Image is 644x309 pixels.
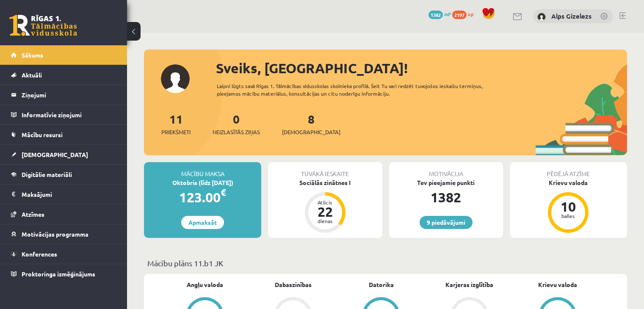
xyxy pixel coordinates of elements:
a: 1382 mP [428,11,451,17]
div: Krievu valoda [510,178,627,187]
a: Aktuāli [11,65,116,85]
a: Krievu valoda [538,280,577,289]
span: [DEMOGRAPHIC_DATA] [22,151,88,158]
div: Tev pieejamie punkti [389,178,503,187]
a: Dabaszinības [275,280,312,289]
span: Neizlasītās ziņas [213,128,260,136]
div: balles [556,213,581,218]
a: Rīgas 1. Tālmācības vidusskola [9,15,77,36]
div: Sociālās zinātnes I [268,178,382,187]
a: Sākums [11,45,116,65]
div: 10 [556,200,581,213]
div: Sveiks, [GEOGRAPHIC_DATA]! [216,58,627,78]
span: Konferences [22,250,57,258]
span: Sākums [22,51,43,59]
a: Alps Gizelezs [551,12,591,20]
div: Oktobris (līdz [DATE]) [144,178,261,187]
span: 2197 [452,11,467,19]
a: 11Priekšmeti [161,111,191,136]
div: Tuvākā ieskaite [268,162,382,178]
a: Ziņojumi [11,85,116,105]
legend: Maksājumi [22,185,116,204]
a: 0Neizlasītās ziņas [213,111,260,136]
span: 1382 [428,11,443,19]
a: Krievu valoda 10 balles [510,178,627,234]
div: Mācību maksa [144,162,261,178]
a: Apmaksāt [181,216,224,229]
a: Atzīmes [11,204,116,224]
a: Digitālie materiāli [11,165,116,184]
span: Aktuāli [22,71,42,79]
div: Atlicis [312,200,338,205]
a: Maksājumi [11,185,116,204]
span: xp [468,11,473,17]
a: Mācību resursi [11,125,116,144]
a: Karjeras izglītība [445,280,493,289]
span: Mācību resursi [22,131,63,138]
div: Motivācija [389,162,503,178]
a: [DEMOGRAPHIC_DATA] [11,145,116,164]
a: Motivācijas programma [11,224,116,244]
p: Mācību plāns 11.b1 JK [147,257,624,269]
a: Angļu valoda [187,280,223,289]
span: € [221,186,226,199]
span: Atzīmes [22,210,44,218]
legend: Ziņojumi [22,85,116,105]
a: Sociālās zinātnes I Atlicis 22 dienas [268,178,382,234]
a: Datorika [369,280,394,289]
div: dienas [312,218,338,223]
div: 22 [312,205,338,218]
div: Laipni lūgts savā Rīgas 1. Tālmācības vidusskolas skolnieka profilā. Šeit Tu vari redzēt tuvojošo... [217,82,507,97]
a: 9 piedāvājumi [420,216,473,229]
img: Alps Gizelezs [537,13,546,21]
span: Proktoringa izmēģinājums [22,270,95,278]
div: 1382 [389,187,503,207]
div: 123.00 [144,187,261,207]
a: Konferences [11,244,116,264]
span: mP [444,11,451,17]
span: Motivācijas programma [22,230,88,238]
legend: Informatīvie ziņojumi [22,105,116,124]
div: Pēdējā atzīme [510,162,627,178]
a: Informatīvie ziņojumi [11,105,116,124]
a: 8[DEMOGRAPHIC_DATA] [282,111,340,136]
a: Proktoringa izmēģinājums [11,264,116,284]
span: [DEMOGRAPHIC_DATA] [282,128,340,136]
span: Digitālie materiāli [22,171,72,178]
a: 2197 xp [452,11,478,17]
span: Priekšmeti [161,128,191,136]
